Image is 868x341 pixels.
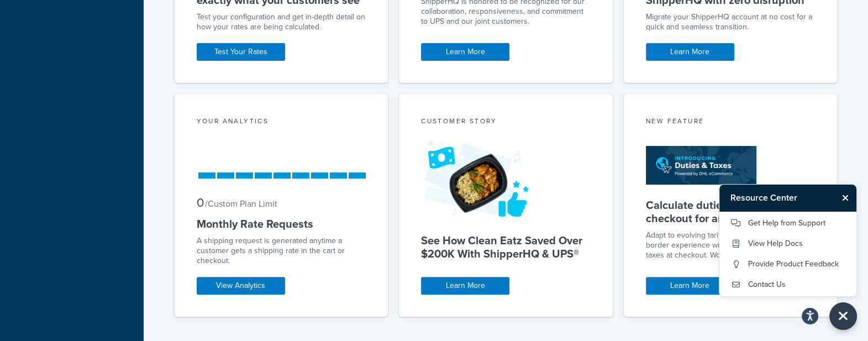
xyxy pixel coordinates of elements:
[421,277,509,295] a: Learn More
[829,302,857,330] button: Close Resource Center
[646,12,816,32] div: Migrate your ShipperHQ account at no cost for a quick and seamless transition.
[205,197,277,210] small: / Custom Plan Limit
[421,43,509,61] a: Learn More
[646,116,816,129] div: New Feature
[646,230,816,260] p: Adapt to evolving tariffs and improve the cross-border experience with real-time duties and taxes...
[197,12,366,32] div: Test your configuration and get in-depth detail on how your rates are being calculated.
[719,185,837,211] h3: Resource Center
[197,116,366,129] div: Your Analytics
[730,235,845,253] a: View Help Docs
[197,43,285,61] a: Test Your Rates
[646,198,816,225] h5: Calculate duties and taxes at checkout for any carrier
[837,191,856,204] button: Close Resource Center
[197,217,366,230] h5: Monthly Rate Requests
[730,276,845,293] a: Contact Us
[646,277,734,295] a: Learn More
[421,234,591,260] h5: See How Clean Eatz Saved Over $200K With ShipperHQ & UPS®
[646,43,734,61] a: Learn More
[197,236,366,266] div: A shipping request is generated anytime a customer gets a shipping rate in the cart or checkout.
[197,277,285,295] a: View Analytics
[730,214,845,232] a: Get Help from Support
[197,193,204,212] span: 0
[730,255,845,273] a: Provide Product Feedback
[421,116,591,129] div: Customer Story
